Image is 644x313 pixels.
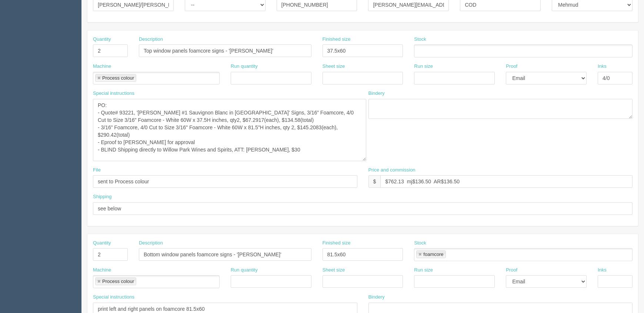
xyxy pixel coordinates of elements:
[102,76,134,80] div: Process colour
[598,63,607,70] label: Inks
[414,36,426,43] label: Stock
[93,267,111,274] label: Machine
[368,294,385,301] label: Bindery
[506,63,517,70] label: Proof
[102,279,134,284] div: Process colour
[231,63,258,70] label: Run quantity
[93,63,111,70] label: Machine
[414,63,433,70] label: Run size
[93,240,111,247] label: Quantity
[423,252,443,257] div: foamcore
[368,90,385,97] label: Bindery
[506,267,517,274] label: Proof
[368,175,381,188] div: $
[323,63,345,70] label: Sheet size
[414,240,426,247] label: Stock
[93,193,112,200] label: Shipping
[414,267,433,274] label: Run size
[323,240,351,247] label: Finished size
[368,167,416,174] label: Price and commission
[93,99,366,161] textarea: PO: - Quote# 93221, '[PERSON_NAME] #1 Sauvignon Blanc in [GEOGRAPHIC_DATA]' Signs, 3/16” Foamcore...
[139,36,163,43] label: Description
[93,167,101,174] label: File
[323,36,351,43] label: Finished size
[598,267,607,274] label: Inks
[93,90,134,97] label: Special instructions
[139,240,163,247] label: Description
[93,294,134,301] label: Special instructions
[93,36,111,43] label: Quantity
[231,267,258,274] label: Run quantity
[323,267,345,274] label: Sheet size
